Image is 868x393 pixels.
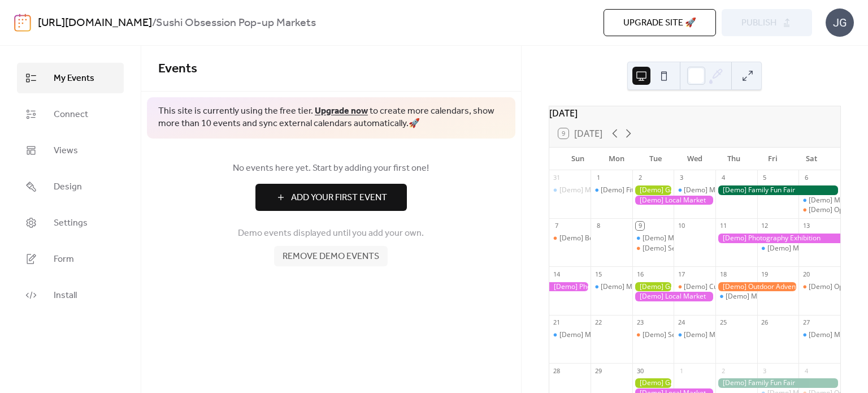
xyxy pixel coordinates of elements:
[643,244,727,253] div: [Demo] Seniors' Social Tea
[802,270,810,278] div: 20
[594,366,602,375] div: 29
[753,148,792,170] div: Fri
[274,246,388,266] button: Remove demo events
[601,185,682,195] div: [Demo] Fitness Bootcamp
[684,185,770,195] div: [Demo] Morning Yoga Bliss
[54,72,94,85] span: My Events
[553,222,561,230] div: 7
[17,63,124,93] a: My Events
[798,205,840,215] div: [Demo] Open Mic Night
[802,222,810,230] div: 13
[17,135,124,166] a: Views
[802,318,810,327] div: 27
[601,282,687,292] div: [Demo] Morning Yoga Bliss
[238,227,424,240] span: Demo events displayed until you add your own.
[715,282,798,292] div: [Demo] Outdoor Adventure Day
[553,366,561,375] div: 28
[726,292,811,301] div: [Demo] Morning Yoga Bliss
[677,222,685,230] div: 10
[549,185,591,195] div: [Demo] Morning Yoga Bliss
[549,330,591,340] div: [Demo] Morning Yoga Bliss
[715,185,840,195] div: [Demo] Family Fun Fair
[315,102,368,120] a: Upgrade now
[158,184,504,211] a: Add Your First Event
[158,105,504,131] span: This site is currently using the free tier. to create more calendars, show more than 10 events an...
[677,318,685,327] div: 24
[719,222,727,230] div: 11
[792,148,831,170] div: Sat
[591,282,632,292] div: [Demo] Morning Yoga Bliss
[643,330,727,340] div: [Demo] Seniors' Social Tea
[594,318,602,327] div: 22
[594,222,602,230] div: 8
[636,174,644,182] div: 2
[54,108,88,122] span: Connect
[719,366,727,375] div: 2
[636,270,644,278] div: 16
[255,184,407,211] button: Add Your First Event
[636,222,644,230] div: 9
[714,148,753,170] div: Thu
[623,16,696,30] span: Upgrade site 🚀
[559,234,650,243] div: [Demo] Book Club Gathering
[767,244,853,253] div: [Demo] Morning Yoga Bliss
[677,270,685,278] div: 17
[798,330,840,340] div: [Demo] Morning Yoga Bliss
[549,234,591,243] div: [Demo] Book Club Gathering
[719,174,727,182] div: 4
[17,280,124,310] a: Install
[715,234,840,243] div: [Demo] Photography Exhibition
[761,222,769,230] div: 12
[553,270,561,278] div: 14
[674,282,715,292] div: [Demo] Culinary Cooking Class
[761,270,769,278] div: 19
[719,318,727,327] div: 25
[757,244,799,253] div: [Demo] Morning Yoga Bliss
[643,234,728,243] div: [Demo] Morning Yoga Bliss
[675,148,714,170] div: Wed
[684,330,770,340] div: [Demo] Morning Yoga Bliss
[761,174,769,182] div: 5
[677,366,685,375] div: 1
[38,12,152,34] a: [URL][DOMAIN_NAME]
[158,57,197,81] span: Events
[632,244,674,253] div: [Demo] Seniors' Social Tea
[283,250,379,264] span: Remove demo events
[636,148,675,170] div: Tue
[674,330,715,340] div: [Demo] Morning Yoga Bliss
[559,185,645,195] div: [Demo] Morning Yoga Bliss
[674,185,715,195] div: [Demo] Morning Yoga Bliss
[156,12,316,34] b: Sushi Obsession Pop-up Markets
[636,366,644,375] div: 30
[549,106,840,120] div: [DATE]
[826,8,854,37] div: JG
[54,289,77,303] span: Install
[719,270,727,278] div: 18
[553,318,561,327] div: 21
[715,378,840,388] div: [Demo] Family Fun Fair
[54,253,74,266] span: Form
[636,318,644,327] div: 23
[597,148,636,170] div: Mon
[553,174,561,182] div: 31
[17,208,124,238] a: Settings
[802,174,810,182] div: 6
[591,185,632,195] div: [Demo] Fitness Bootcamp
[632,282,674,292] div: [Demo] Gardening Workshop
[715,292,757,301] div: [Demo] Morning Yoga Bliss
[17,171,124,202] a: Design
[594,270,602,278] div: 15
[54,180,82,194] span: Design
[17,244,124,274] a: Form
[632,196,715,205] div: [Demo] Local Market
[761,366,769,375] div: 3
[549,282,591,292] div: [Demo] Photography Exhibition
[594,174,602,182] div: 1
[632,292,715,301] div: [Demo] Local Market
[158,162,504,175] span: No events here yet. Start by adding your first one!
[798,196,840,205] div: [Demo] Morning Yoga Bliss
[152,12,156,34] b: /
[559,330,645,340] div: [Demo] Morning Yoga Bliss
[632,185,674,195] div: [Demo] Gardening Workshop
[684,282,781,292] div: [Demo] Culinary Cooking Class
